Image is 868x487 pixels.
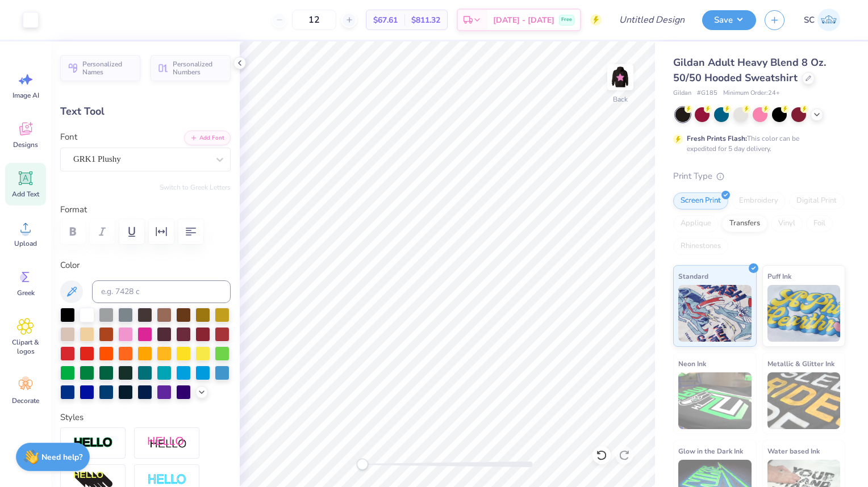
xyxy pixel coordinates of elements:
[732,192,786,209] div: Embroidery
[767,270,791,282] span: Puff Ink
[673,170,845,183] div: Print Type
[804,14,815,27] span: SC
[82,60,133,76] span: Personalized Names
[767,358,834,370] span: Metallic & Glitter Ink
[613,94,628,104] div: Back
[60,259,231,272] label: Color
[767,372,841,429] img: Metallic & Glitter Ink
[687,134,747,143] strong: Fresh Prints Flash:
[184,131,231,145] button: Add Font
[17,288,35,297] span: Greek
[7,338,44,356] span: Clipart & logos
[799,9,845,31] a: SC
[60,411,84,424] label: Styles
[561,16,572,24] span: Free
[60,104,231,119] div: Text Tool
[493,14,554,26] span: [DATE] - [DATE]
[92,280,231,303] input: e.g. 7428 c
[806,215,833,232] div: Foil
[13,140,38,149] span: Designs
[767,285,841,342] img: Puff Ink
[767,445,820,457] span: Water based Ink
[697,89,717,98] span: # G185
[373,14,398,26] span: $67.61
[817,9,840,31] img: Sadie Case
[147,473,187,486] img: Negative Space
[12,91,39,100] span: Image AI
[14,239,37,248] span: Upload
[60,203,231,216] label: Format
[60,131,77,144] label: Font
[678,285,752,342] img: Standard
[678,270,708,282] span: Standard
[12,190,39,199] span: Add Text
[610,9,694,31] input: Untitled Design
[673,215,719,232] div: Applique
[292,10,336,30] input: – –
[151,55,231,81] button: Personalized Numbers
[41,452,82,463] strong: Need help?
[673,89,691,98] span: Gildan
[678,372,752,429] img: Neon Ink
[673,192,728,209] div: Screen Print
[173,60,224,76] span: Personalized Numbers
[723,89,780,98] span: Minimum Order: 24 +
[411,14,440,26] span: $811.32
[60,55,140,81] button: Personalized Names
[73,436,113,450] img: Stroke
[702,10,756,30] button: Save
[357,459,368,470] div: Accessibility label
[722,215,767,232] div: Transfers
[147,436,187,450] img: Shadow
[160,183,231,192] button: Switch to Greek Letters
[673,238,728,255] div: Rhinestones
[12,396,39,405] span: Decorate
[609,66,632,89] img: Back
[678,358,706,370] span: Neon Ink
[771,215,803,232] div: Vinyl
[789,192,844,209] div: Digital Print
[673,56,826,85] span: Gildan Adult Heavy Blend 8 Oz. 50/50 Hooded Sweatshirt
[678,445,743,457] span: Glow in the Dark Ink
[687,133,827,154] div: This color can be expedited for 5 day delivery.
